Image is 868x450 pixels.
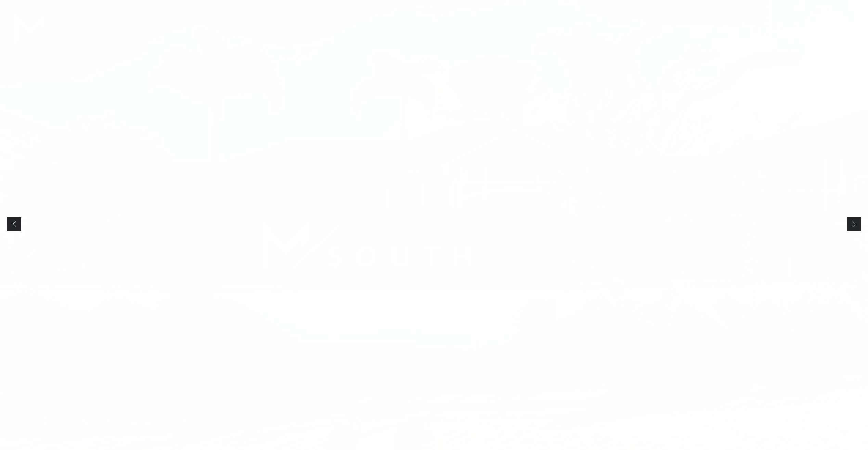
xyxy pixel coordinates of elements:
span: [GEOGRAPHIC_DATA] Location [35,413,241,429]
a: Layouts Perfect For Every Lifestyle [579,385,868,450]
span: Modern Lifestyle Centric Spaces [324,406,443,412]
a: Next [847,217,861,231]
span: Layouts Perfect For Every Lifestyle [614,406,698,412]
span: Amenities Built for You [324,413,443,429]
a: Call Us at 813-570-8014 [692,28,743,36]
a: Previous [7,217,21,231]
a: Book a Tour [649,28,678,36]
button: Open Menu [837,28,854,34]
span: Room to Thrive [614,413,698,429]
a: Modern Lifestyle Centric Spaces [289,385,579,450]
a: Find Your Home [770,26,823,37]
img: MSouth [14,12,68,53]
span: Minutes from [GEOGRAPHIC_DATA], [GEOGRAPHIC_DATA], & [GEOGRAPHIC_DATA] [35,406,241,412]
span: [PHONE_NUMBER] [692,28,743,36]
